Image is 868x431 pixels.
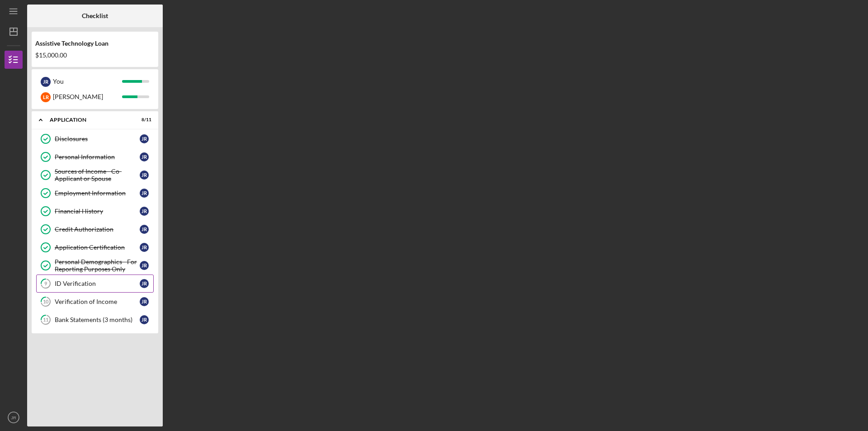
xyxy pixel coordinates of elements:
[36,293,154,311] a: 10Verification of IncomeJR
[36,202,154,220] a: Financial HistoryJR
[36,220,154,238] a: Credit AuthorizationJR
[44,281,47,287] tspan: 9
[11,415,16,420] text: JR
[43,317,48,323] tspan: 11
[82,12,108,19] b: Checklist
[36,238,154,256] a: Application CertificationJR
[55,153,140,161] div: Personal Information
[41,77,51,87] div: J R
[36,130,154,148] a: DisclosuresJR
[55,135,140,142] div: Disclosures
[140,152,149,161] div: J R
[140,315,149,324] div: J R
[140,189,149,198] div: J R
[140,261,149,270] div: J R
[55,244,140,251] div: Application Certification
[36,256,154,275] a: Personal Demographics - For Reporting Purposes OnlyJR
[35,40,155,47] div: Assistive Technology Loan
[55,189,140,197] div: Employment Information
[55,280,140,287] div: ID Verification
[55,316,140,323] div: Bank Statements (3 months)
[55,298,140,305] div: Verification of Income
[140,279,149,288] div: J R
[43,299,49,305] tspan: 10
[36,311,154,329] a: 11Bank Statements (3 months)JR
[140,171,149,180] div: J R
[140,134,149,143] div: J R
[35,52,155,59] div: $15,000.00
[5,408,23,426] button: JR
[41,92,51,102] div: L R
[140,243,149,252] div: J R
[53,89,122,104] div: [PERSON_NAME]
[36,184,154,202] a: Employment InformationJR
[36,166,154,184] a: Sources of Income - Co-Applicant or SpouseJR
[55,168,140,182] div: Sources of Income - Co-Applicant or Spouse
[135,117,151,123] div: 8 / 11
[50,117,129,123] div: Application
[140,207,149,216] div: J R
[53,74,122,89] div: You
[55,258,140,273] div: Personal Demographics - For Reporting Purposes Only
[140,225,149,234] div: J R
[55,226,140,233] div: Credit Authorization
[140,297,149,306] div: J R
[36,275,154,293] a: 9ID VerificationJR
[55,208,140,215] div: Financial History
[36,148,154,166] a: Personal InformationJR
